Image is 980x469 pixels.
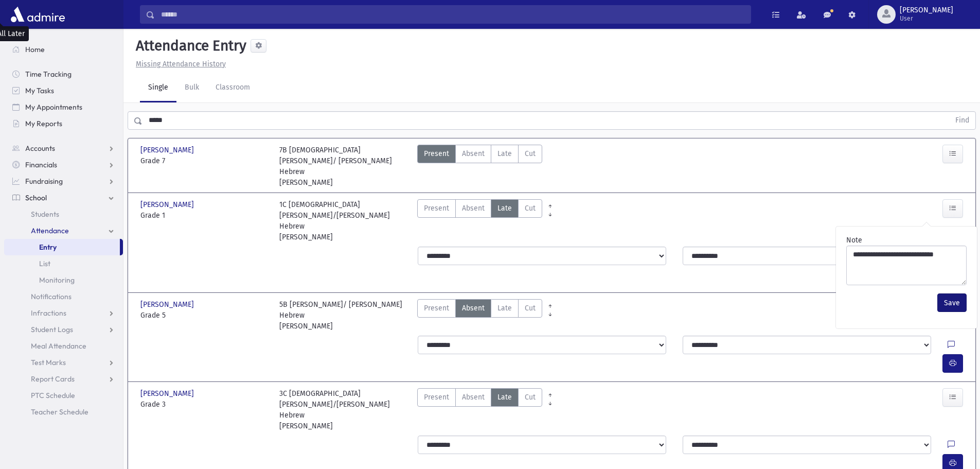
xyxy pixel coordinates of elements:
[417,299,542,332] div: AttTypes
[31,407,88,416] span: Teacher Schedule
[4,387,123,404] a: PTC Schedule
[140,388,196,399] span: [PERSON_NAME]
[136,60,226,68] u: Missing Attendance History
[140,199,196,210] span: [PERSON_NAME]
[525,148,536,159] span: Cut
[424,392,449,403] span: Present
[4,82,123,99] a: My Tasks
[279,299,408,332] div: 5B [PERSON_NAME]/ [PERSON_NAME] Hebrew [PERSON_NAME]
[417,388,542,431] div: AttTypes
[140,310,269,321] span: Grade 5
[4,305,123,321] a: Infractions
[39,242,57,252] span: Entry
[279,145,408,188] div: 7B [DEMOGRAPHIC_DATA][PERSON_NAME]/ [PERSON_NAME] Hebrew [PERSON_NAME]
[4,222,123,239] a: Attendance
[25,86,54,95] span: My Tasks
[4,41,123,58] a: Home
[25,177,63,186] span: Fundraising
[462,203,485,214] span: Absent
[4,321,123,338] a: Student Logs
[25,70,72,79] span: Time Tracking
[949,112,975,129] button: Find
[31,292,72,301] span: Notifications
[900,14,953,23] span: User
[140,399,269,410] span: Grade 3
[39,275,75,285] span: Monitoring
[4,272,123,288] a: Monitoring
[497,303,512,314] span: Late
[462,392,485,403] span: Absent
[4,140,123,157] a: Accounts
[279,388,408,431] div: 3C [DEMOGRAPHIC_DATA][PERSON_NAME]/[PERSON_NAME] Hebrew [PERSON_NAME]
[497,392,512,403] span: Late
[176,74,207,102] a: Bulk
[4,239,120,255] a: Entry
[4,157,123,173] a: Financials
[4,206,123,222] a: Students
[155,5,751,24] input: Search
[25,144,55,153] span: Accounts
[31,325,73,334] span: Student Logs
[31,341,86,351] span: Meal Attendance
[424,303,449,314] span: Present
[424,148,449,159] span: Present
[4,115,123,132] a: My Reports
[279,199,408,242] div: 1C [DEMOGRAPHIC_DATA][PERSON_NAME]/[PERSON_NAME] Hebrew [PERSON_NAME]
[25,45,45,54] span: Home
[525,392,536,403] span: Cut
[31,374,75,384] span: Report Cards
[846,235,862,246] label: Note
[4,99,123,115] a: My Appointments
[140,74,176,102] a: Single
[132,60,226,68] a: Missing Attendance History
[140,155,269,166] span: Grade 7
[417,145,542,188] div: AttTypes
[937,293,967,312] button: Save
[8,4,67,25] img: AdmirePro
[39,259,50,268] span: List
[4,338,123,354] a: Meal Attendance
[4,371,123,387] a: Report Cards
[31,226,69,235] span: Attendance
[140,145,196,155] span: [PERSON_NAME]
[4,404,123,420] a: Teacher Schedule
[207,74,258,102] a: Classroom
[900,6,953,14] span: [PERSON_NAME]
[140,299,196,310] span: [PERSON_NAME]
[462,148,485,159] span: Absent
[25,102,82,112] span: My Appointments
[4,354,123,371] a: Test Marks
[424,203,449,214] span: Present
[497,148,512,159] span: Late
[31,308,66,318] span: Infractions
[31,391,75,400] span: PTC Schedule
[25,119,62,128] span: My Reports
[25,193,47,202] span: School
[25,160,57,169] span: Financials
[462,303,485,314] span: Absent
[525,203,536,214] span: Cut
[132,37,246,55] h5: Attendance Entry
[4,66,123,82] a: Time Tracking
[4,189,123,206] a: School
[31,210,59,219] span: Students
[4,173,123,189] a: Fundraising
[525,303,536,314] span: Cut
[497,203,512,214] span: Late
[417,199,542,242] div: AttTypes
[140,210,269,221] span: Grade 1
[4,255,123,272] a: List
[31,358,66,367] span: Test Marks
[4,288,123,305] a: Notifications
